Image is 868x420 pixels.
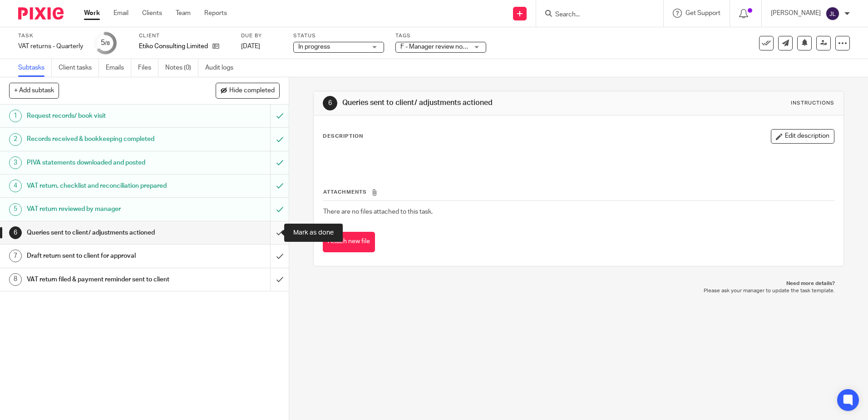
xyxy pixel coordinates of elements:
div: 7 [9,250,22,262]
h1: Queries sent to client/ adjustments actioned [342,98,598,108]
h1: Request records/ book visit [27,109,183,123]
p: Etiko Consulting Limited [139,42,208,51]
h1: Draft return sent to client for approval [27,249,183,263]
div: 1 [9,110,22,122]
label: Due by [241,32,282,40]
p: Please ask your manager to update the task template. [322,287,834,295]
span: Get Support [686,10,720,16]
label: Tags [395,32,486,40]
div: 2 [9,133,22,146]
div: 6 [9,226,22,239]
div: 5 [101,38,110,48]
small: /8 [105,41,110,46]
p: Need more details? [322,280,834,287]
button: Edit description [771,129,834,144]
a: Audit logs [205,59,240,77]
input: Search [554,11,636,19]
h1: Records received & bookkeeping completed [27,132,183,146]
button: Attach new file [323,232,375,252]
label: Task [18,32,83,40]
div: 3 [9,156,22,169]
div: 8 [9,273,22,286]
img: svg%3E [825,6,840,21]
button: Hide completed [216,83,280,98]
label: Status [293,32,384,40]
a: Subtasks [18,59,52,77]
span: In progress [298,44,330,50]
p: [PERSON_NAME] [771,9,821,18]
span: Hide completed [229,87,275,95]
h1: Queries sent to client/ adjustments actioned [27,226,183,240]
h1: VAT return reviewed by manager [27,202,183,216]
a: Work [84,9,100,18]
span: There are no files attached to this task. [323,209,433,215]
a: Email [113,9,128,18]
a: Reports [204,9,227,18]
h1: VAT return, checklist and reconciliation prepared [27,179,183,193]
a: Emails [106,59,131,77]
a: Team [176,9,191,18]
div: 5 [9,203,22,216]
div: 6 [323,96,337,110]
h1: VAT return filed & payment reminder sent to client [27,273,183,286]
a: Client tasks [59,59,99,77]
p: Description [323,133,363,140]
h1: PIVA statements downloaded and posted [27,156,183,170]
span: F - Manager review notes to be actioned [400,44,514,50]
div: 4 [9,180,22,192]
span: Attachments [323,190,367,195]
a: Notes (0) [165,59,198,77]
img: Pixie [18,7,64,20]
span: [DATE] [241,43,260,50]
a: Clients [142,9,162,18]
div: Instructions [791,100,834,107]
div: VAT returns - Quarterly [18,42,83,51]
a: Files [138,59,158,77]
button: + Add subtask [9,83,59,98]
label: Client [139,32,230,40]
